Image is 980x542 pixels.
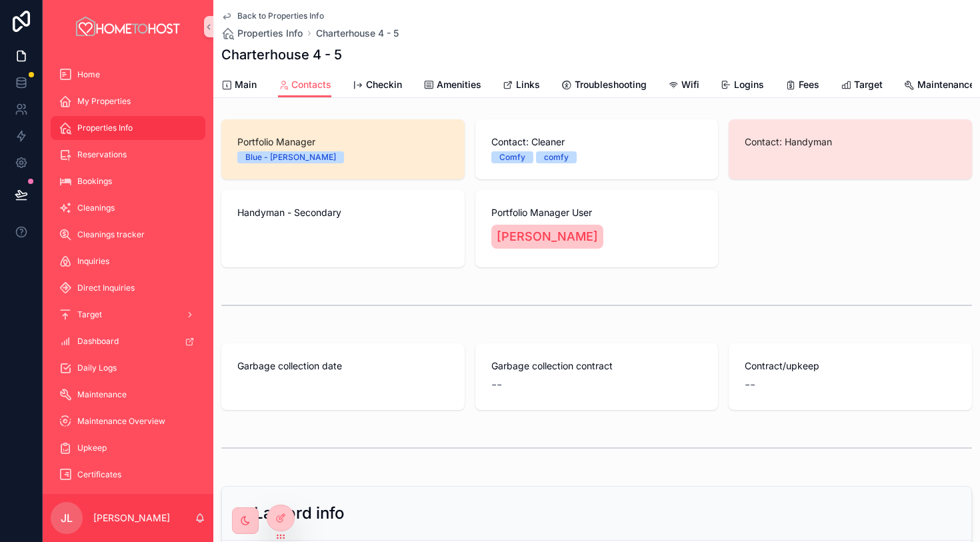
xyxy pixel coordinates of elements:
[254,503,345,524] h2: Lanlord info
[366,78,402,91] span: Checkin
[516,78,540,91] span: Links
[917,78,975,91] span: Maintenance
[245,151,336,163] div: Blue - [PERSON_NAME]
[77,363,117,373] span: Daily Logs
[51,116,205,140] a: Properties Info
[316,27,399,40] a: Charterhouse 4 - 5
[77,149,127,160] span: Reservations
[497,227,598,246] span: [PERSON_NAME]
[77,336,119,347] span: Dashboard
[51,169,205,193] a: Bookings
[491,359,703,373] span: Garbage collection contract
[221,11,324,21] a: Back to Properties Info
[77,309,102,320] span: Target
[61,510,73,526] span: JL
[51,383,205,407] a: Maintenance
[854,78,883,91] span: Target
[291,78,331,91] span: Contacts
[74,16,182,37] img: App logo
[51,249,205,273] a: Inquiries
[734,78,764,91] span: Logins
[221,73,257,99] a: Main
[51,63,205,87] a: Home
[491,206,703,219] span: Portfolio Manager User
[237,206,449,219] span: Handyman - Secondary
[221,45,342,64] h1: Charterhouse 4 - 5
[491,135,703,149] span: Contact: Cleaner
[499,151,525,163] div: Comfy
[237,135,449,149] span: Portfolio Manager
[51,223,205,247] a: Cleanings tracker
[799,78,819,91] span: Fees
[503,73,540,99] a: Links
[77,229,145,240] span: Cleanings tracker
[785,73,819,99] a: Fees
[51,89,205,113] a: My Properties
[51,356,205,380] a: Daily Logs
[491,225,603,249] a: [PERSON_NAME]
[721,73,764,99] a: Logins
[668,73,699,99] a: Wifi
[681,78,699,91] span: Wifi
[841,73,883,99] a: Target
[77,283,135,293] span: Direct Inquiries
[77,123,133,133] span: Properties Info
[77,416,165,427] span: Maintenance Overview
[51,436,205,460] a: Upkeep
[745,359,956,373] span: Contract/upkeep
[745,135,956,149] span: Contact: Handyman
[575,78,647,91] span: Troubleshooting
[77,203,115,213] span: Cleanings
[51,276,205,300] a: Direct Inquiries
[51,329,205,353] a: Dashboard
[491,375,502,394] span: --
[77,69,100,80] span: Home
[51,303,205,327] a: Target
[51,196,205,220] a: Cleanings
[77,443,107,453] span: Upkeep
[77,389,127,400] span: Maintenance
[51,409,205,433] a: Maintenance Overview
[77,96,131,107] span: My Properties
[561,73,647,99] a: Troubleshooting
[353,73,402,99] a: Checkin
[745,375,755,394] span: --
[237,359,449,373] span: Garbage collection date
[278,73,331,98] a: Contacts
[43,53,213,494] div: scrollable content
[51,463,205,487] a: Certificates
[221,27,303,40] a: Properties Info
[237,11,324,21] span: Back to Properties Info
[93,511,170,525] p: [PERSON_NAME]
[77,256,109,267] span: Inquiries
[77,176,112,187] span: Bookings
[235,78,257,91] span: Main
[77,469,121,480] span: Certificates
[437,78,481,91] span: Amenities
[51,143,205,167] a: Reservations
[544,151,569,163] div: comfy
[904,73,975,99] a: Maintenance
[423,73,481,99] a: Amenities
[237,27,303,40] span: Properties Info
